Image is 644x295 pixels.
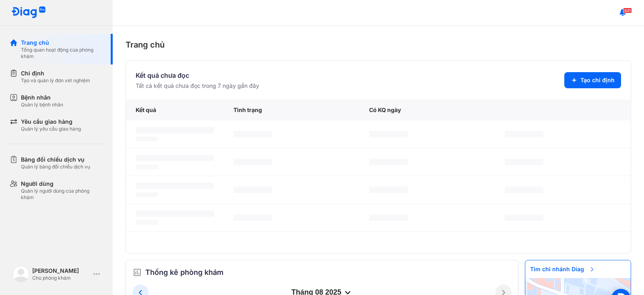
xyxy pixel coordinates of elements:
span: ‌ [233,131,272,137]
span: Tạo chỉ định [580,76,615,84]
span: ‌ [505,187,543,193]
div: Yêu cầu giao hàng [21,118,81,126]
div: Trang chủ [21,39,103,47]
span: ‌ [136,220,158,225]
span: ‌ [136,137,158,141]
div: Tạo và quản lý đơn xét nghiệm [21,77,90,84]
div: Quản lý bảng đối chiếu dịch vụ [21,164,90,170]
div: Kết quả chưa đọc [136,71,259,80]
span: ‌ [136,127,214,133]
span: Tìm chi nhánh Diag [525,260,600,278]
span: ‌ [136,210,214,217]
div: Người dùng [21,180,103,188]
div: Bệnh nhân [21,93,63,102]
span: ‌ [369,131,408,137]
span: ‌ [505,131,543,137]
span: ‌ [136,155,214,161]
div: Quản lý người dùng của phòng khám [21,188,103,201]
span: ‌ [369,187,408,193]
span: ‌ [136,164,158,169]
span: ‌ [136,192,158,197]
div: Trang chủ [126,39,631,51]
img: order.5a6da16c.svg [132,268,142,277]
div: Tình trạng [224,100,359,120]
div: Quản lý yêu cầu giao hàng [21,126,81,132]
button: Tạo chỉ định [564,72,621,88]
div: Bảng đối chiếu dịch vụ [21,156,90,164]
span: ‌ [369,214,408,221]
div: [PERSON_NAME] [32,267,90,275]
span: Thống kê phòng khám [145,267,223,278]
span: ‌ [505,159,543,165]
div: Kết quả [126,100,224,120]
div: Tất cả kết quả chưa đọc trong 7 ngày gần đây [136,82,259,90]
span: ‌ [369,159,408,165]
span: ‌ [136,183,214,189]
div: Có KQ ngày [359,100,495,120]
span: ‌ [233,159,272,165]
img: logo [11,6,46,19]
span: 841 [623,8,632,13]
span: ‌ [233,214,272,221]
div: Quản lý bệnh nhân [21,102,63,108]
span: ‌ [233,187,272,193]
div: Chủ phòng khám [32,275,90,281]
div: Tổng quan hoạt động của phòng khám [21,47,103,60]
img: logo [13,266,29,282]
div: Chỉ định [21,69,90,77]
span: ‌ [505,214,543,221]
